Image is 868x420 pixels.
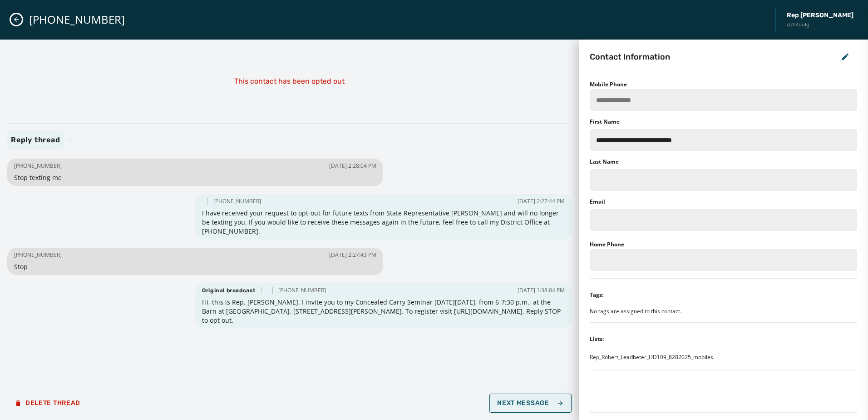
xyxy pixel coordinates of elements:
h2: Contact Information [590,50,670,63]
span: [PHONE_NUMBER] [278,287,326,294]
span: Stop texting me [14,173,376,182]
span: [DATE] 2:28:04 PM [329,162,376,170]
label: Mobile Phone [590,80,627,88]
span: Stop [14,262,376,271]
label: Home Phone [590,240,624,248]
div: No tags are assigned to this contact. [590,308,857,315]
div: Lists: [590,335,604,343]
span: d2h4oukj [787,21,853,29]
label: Email [590,198,605,205]
button: Next Message [489,394,571,413]
label: First Name [590,118,620,125]
p: This contact has been opted out [234,76,345,87]
span: Original broadcast [202,287,256,294]
span: Next Message [497,400,563,407]
span: [DATE] 2:27:44 PM [518,198,565,205]
span: Rep [PERSON_NAME] [787,11,853,20]
div: Tags: [590,291,603,299]
label: Last Name [590,158,619,165]
span: [PHONE_NUMBER] [213,198,261,205]
span: I have received your request to opt-out for future texts from State Representative [PERSON_NAME] ... [202,209,564,236]
span: Hi, this is Rep. [PERSON_NAME]. I invite you to my Concealed Carry Seminar [DATE][DATE], from 6-7... [202,298,564,325]
span: [DATE] 1:38:04 PM [518,287,565,294]
span: Rep_Robert_Leadbeter_HD109_8282025_mobiles [590,354,713,361]
span: [DATE] 2:27:43 PM [329,251,376,259]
